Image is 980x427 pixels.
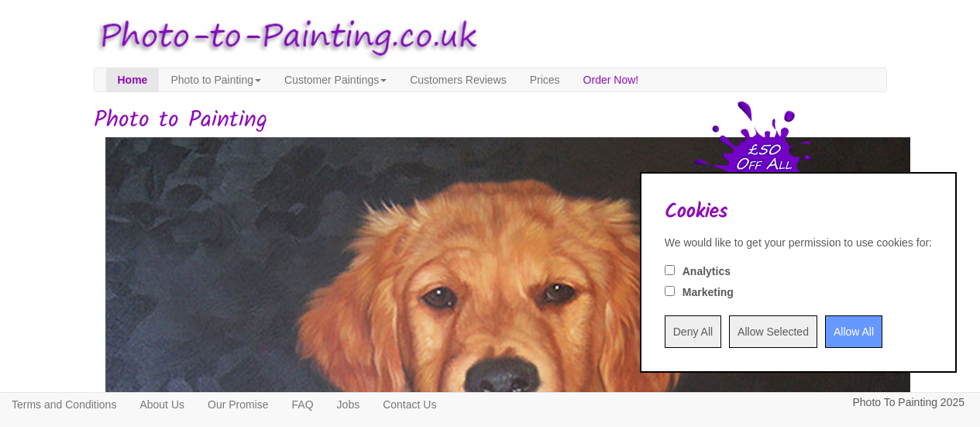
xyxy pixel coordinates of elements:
[371,393,448,416] a: Contact Us
[665,201,932,223] h2: Cookies
[273,68,398,91] a: Customer Paintings
[196,393,280,416] a: Our Promise
[518,68,572,91] a: Prices
[128,393,196,416] a: About Us
[86,8,483,67] img: Photo to Painting
[280,393,325,416] a: FAQ
[665,315,721,348] input: Deny All
[683,263,731,279] label: Analytics
[94,108,887,133] h1: Photo to Painting
[572,68,651,91] a: Order Now!
[325,393,372,416] a: Jobs
[729,315,817,348] input: Allow Selected
[683,284,734,300] label: Marketing
[852,393,965,412] p: Photo To Painting 2025
[159,68,273,91] a: Photo to Painting
[665,235,932,250] div: We would like to get your permission to use cookies for:
[825,315,882,348] input: Allow All
[693,101,833,239] img: 50 pound price drop
[398,68,518,91] a: Customers Reviews
[106,68,160,91] a: Home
